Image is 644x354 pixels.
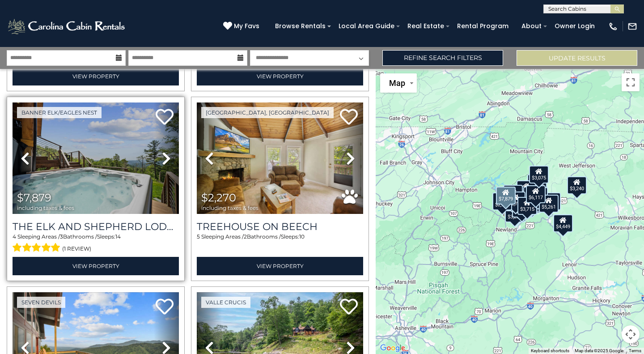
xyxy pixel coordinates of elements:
[340,298,358,317] a: Add to favorites
[492,192,512,210] div: $2,919
[517,180,536,198] div: $7,032
[506,191,525,209] div: $2,766
[17,205,74,211] span: including taxes & fees
[17,191,51,204] span: $7,879
[517,50,637,66] button: Update Results
[496,187,516,205] div: $7,879
[62,243,91,255] span: (1 review)
[17,297,65,308] a: Seven Devils
[378,342,407,354] a: Open this area in Google Maps (opens a new window)
[567,176,587,194] div: $3,240
[201,191,236,204] span: $2,270
[197,102,363,214] img: thumbnail_168730914.jpeg
[622,325,640,343] button: Map camera controls
[60,233,63,240] span: 3
[512,200,532,218] div: $3,345
[13,233,16,240] span: 4
[608,21,618,31] img: phone-regular-white.png
[17,107,102,118] a: Banner Elk/Eagles Nest
[553,214,573,232] div: $4,449
[156,298,174,317] a: Add to favorites
[223,21,262,31] a: My Favs
[382,50,503,66] a: Refine Search Filters
[529,166,549,183] div: $3,075
[380,73,417,93] button: Change map style
[539,195,559,213] div: $5,261
[13,221,179,233] h3: The Elk And Shepherd Lodge at Eagles Nest
[627,21,637,31] img: mail-regular-white.png
[13,221,179,233] a: The Elk And Shepherd Lodge at [GEOGRAPHIC_DATA]
[453,19,513,33] a: Rental Program
[550,19,599,33] a: Owner Login
[378,342,407,354] img: Google
[201,297,250,308] a: Valle Crucis
[334,19,399,33] a: Local Area Guide
[517,19,546,33] a: About
[526,185,546,203] div: $6,117
[541,192,561,210] div: $2,869
[575,348,623,353] span: Map data ©2025 Google
[197,257,363,275] a: View Property
[629,348,641,353] a: Terms (opens in new tab)
[156,108,174,127] a: Add to favorites
[531,348,569,354] button: Keyboard shortcuts
[13,257,179,275] a: View Property
[13,102,179,214] img: thumbnail_168730895.jpeg
[13,233,179,254] div: Sleeping Areas / Bathrooms / Sleeps:
[299,233,305,240] span: 10
[503,184,523,202] div: $4,291
[403,19,449,33] a: Real Estate
[115,233,121,240] span: 14
[340,108,358,127] a: Add to favorites
[7,17,127,35] img: White-1-2.png
[197,67,363,85] a: View Property
[197,233,200,240] span: 5
[505,204,525,222] div: $3,257
[234,21,259,31] span: My Favs
[622,73,640,91] button: Toggle fullscreen view
[271,19,330,33] a: Browse Rentals
[201,107,334,118] a: [GEOGRAPHIC_DATA], [GEOGRAPHIC_DATA]
[517,196,537,214] div: $3,715
[197,233,363,254] div: Sleeping Areas / Bathrooms / Sleeps:
[244,233,247,240] span: 2
[13,67,179,85] a: View Property
[197,221,363,233] a: Treehouse On Beech
[201,205,258,211] span: including taxes & fees
[389,78,405,88] span: Map
[528,187,548,205] div: $3,112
